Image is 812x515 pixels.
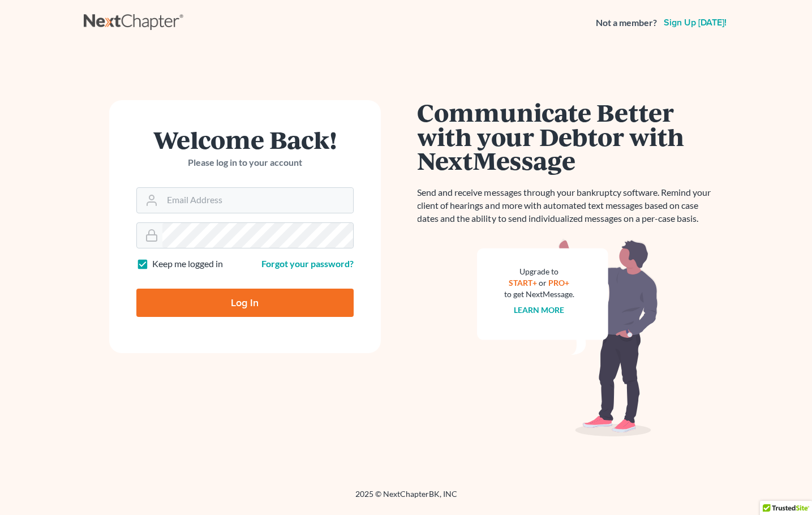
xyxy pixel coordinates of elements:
[509,278,537,287] a: START+
[84,488,729,509] div: 2025 © NextChapterBK, INC
[539,278,547,287] span: or
[596,16,657,29] strong: Not a member?
[418,186,718,225] p: Send and receive messages through your bankruptcy software. Remind your client of hearings and mo...
[514,305,564,315] a: Learn more
[504,289,574,300] div: to get NextMessage.
[477,239,658,437] img: nextmessage_bg-59042aed3d76b12b5cd301f8e5b87938c9018125f34e5fa2b7a6b67550977c72.svg
[261,258,354,269] a: Forgot your password?
[136,156,354,169] p: Please log in to your account
[548,278,569,287] a: PRO+
[162,188,353,213] input: Email Address
[661,18,729,27] a: Sign up [DATE]!
[504,266,574,277] div: Upgrade to
[136,289,354,317] input: Log In
[136,127,354,152] h1: Welcome Back!
[152,257,223,271] label: Keep me logged in
[418,100,718,173] h1: Communicate Better with your Debtor with NextMessage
